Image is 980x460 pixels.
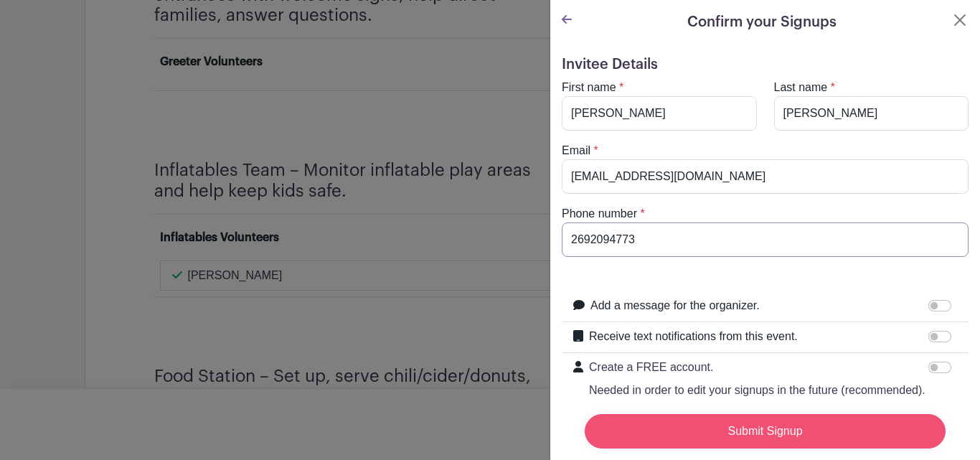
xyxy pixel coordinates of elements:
[589,382,925,399] p: Needed in order to edit your signups in the future (recommended).
[774,79,828,96] label: Last name
[951,11,969,29] button: Close
[589,328,798,345] label: Receive text notifications from this event.
[562,56,969,73] h5: Invitee Details
[585,414,946,449] input: Submit Signup
[589,359,925,376] p: Create a FREE account.
[562,205,637,222] label: Phone number
[590,297,760,314] label: Add a message for the organizer.
[687,11,837,33] h5: Confirm your Signups
[562,142,590,159] label: Email
[562,79,616,96] label: First name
